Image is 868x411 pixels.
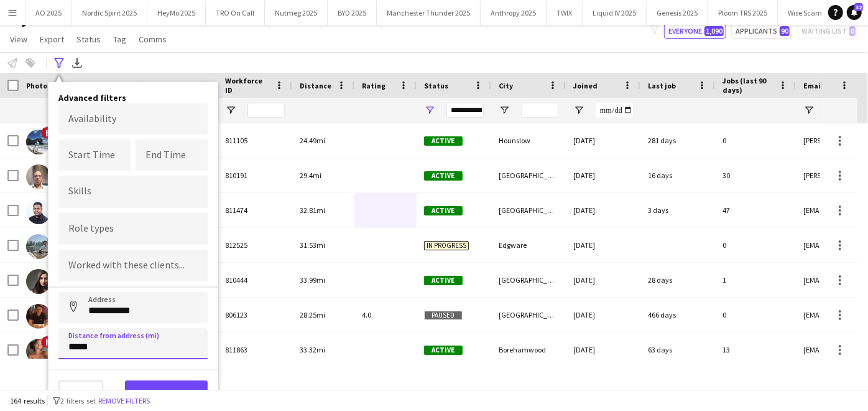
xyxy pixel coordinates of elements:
[780,26,790,36] span: 90
[247,103,285,118] input: Workforce ID Filter Input
[424,105,435,116] button: Open Filter Menu
[206,1,265,25] button: TRO On Call
[803,105,815,116] button: Open Filter Menu
[225,105,236,116] button: Open Filter Menu
[300,81,331,90] span: Distance
[300,205,325,215] span: 32.81mi
[640,123,715,158] div: 281 days
[113,34,126,45] span: Tag
[573,81,598,90] span: Joined
[218,333,292,367] div: 811863
[424,206,463,215] span: Active
[354,298,417,332] div: 4.0
[723,76,773,95] span: Jobs (last 90 days)
[731,24,792,39] button: Applicants90
[25,1,72,25] button: AO 2025
[26,339,51,364] img: Amber Abrahams
[88,81,126,90] span: First Name
[218,193,292,227] div: 811474
[68,260,198,272] input: Type to search clients...
[218,263,292,297] div: 810444
[499,81,513,90] span: City
[854,3,863,11] span: 32
[424,241,469,250] span: In progress
[566,193,640,227] div: [DATE]
[76,34,101,45] span: Status
[300,240,325,250] span: 31.53mi
[491,123,566,158] div: Hounslow
[647,1,708,25] button: Genesis 2025
[26,81,47,90] span: Photo
[10,34,27,45] span: View
[491,228,566,262] div: Edgware
[715,298,796,332] div: 0
[5,31,32,47] a: View
[715,228,796,262] div: 0
[499,105,510,116] button: Open Filter Menu
[596,103,633,118] input: Joined Filter Input
[521,103,558,118] input: City Filter Input
[218,123,292,158] div: 811105
[218,158,292,192] div: 810191
[566,298,640,332] div: [DATE]
[68,186,198,197] input: Type to search skills...
[225,76,270,95] span: Workforce ID
[58,92,208,103] h4: Advanced filters
[147,1,206,25] button: HeyMo 2025
[26,269,51,294] img: Alessandra Altieri
[424,136,463,146] span: Active
[377,1,481,25] button: Manchester Thunder 2025
[640,193,715,227] div: 3 days
[68,223,198,234] input: Type to search role types...
[715,333,796,367] div: 13
[108,31,131,47] a: Tag
[566,158,640,192] div: [DATE]
[491,193,566,227] div: [GEOGRAPHIC_DATA]
[715,193,796,227] div: 47
[218,228,292,262] div: 812525
[424,276,463,285] span: Active
[300,136,325,145] span: 24.49mi
[847,5,862,20] a: 32
[72,1,147,25] button: Nordic Spirit 2025
[640,333,715,367] div: 63 days
[566,123,640,158] div: [DATE]
[715,123,796,158] div: 0
[26,234,51,259] img: Akmal Jan
[41,126,53,139] span: !
[715,263,796,297] div: 1
[134,31,172,47] a: Comms
[640,298,715,332] div: 466 days
[362,81,386,90] span: Rating
[70,55,85,70] app-action-btn: Export XLSX
[139,34,167,45] span: Comms
[566,263,640,297] div: [DATE]
[778,1,833,25] button: Wise Scam
[26,130,51,154] img: Aakash Panuganti
[52,55,67,70] app-action-btn: Advanced filters
[300,310,325,319] span: 28.25mi
[300,345,325,354] span: 33.32mi
[424,171,463,181] span: Active
[58,380,103,405] button: Clear
[424,81,448,90] span: Status
[35,31,69,47] a: Export
[566,333,640,367] div: [DATE]
[704,26,724,36] span: 1,090
[265,1,328,25] button: Nutmeg 2025
[491,298,566,332] div: [GEOGRAPHIC_DATA]
[573,105,584,116] button: Open Filter Menu
[26,199,51,224] img: Ade Sobitan
[640,158,715,192] div: 16 days
[218,298,292,332] div: 806123
[328,1,377,25] button: BYD 2025
[424,311,463,320] span: Paused
[481,1,547,25] button: Anthropy 2025
[157,81,193,90] span: Last Name
[491,158,566,192] div: [GEOGRAPHIC_DATA]
[300,275,325,285] span: 33.99mi
[72,31,106,47] a: Status
[640,263,715,297] div: 28 days
[491,263,566,297] div: [GEOGRAPHIC_DATA]
[26,164,51,189] img: Aaron Edwards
